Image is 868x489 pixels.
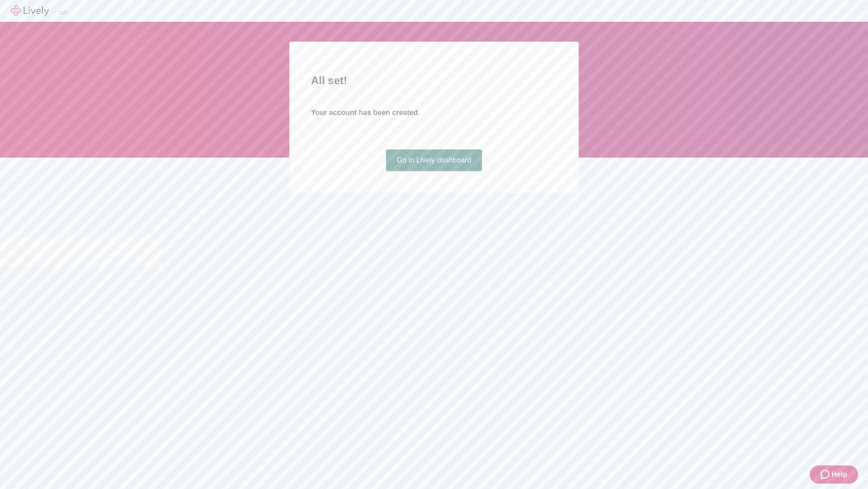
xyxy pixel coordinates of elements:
[831,469,847,480] span: Help
[60,11,67,14] button: Log out
[821,469,831,480] svg: Zendesk support icon
[311,72,557,89] h2: All set!
[810,465,858,484] button: Zendesk support iconHelp
[386,149,482,171] a: Go to Lively dashboard
[311,107,557,118] h4: Your account has been created.
[11,5,49,16] img: Lively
